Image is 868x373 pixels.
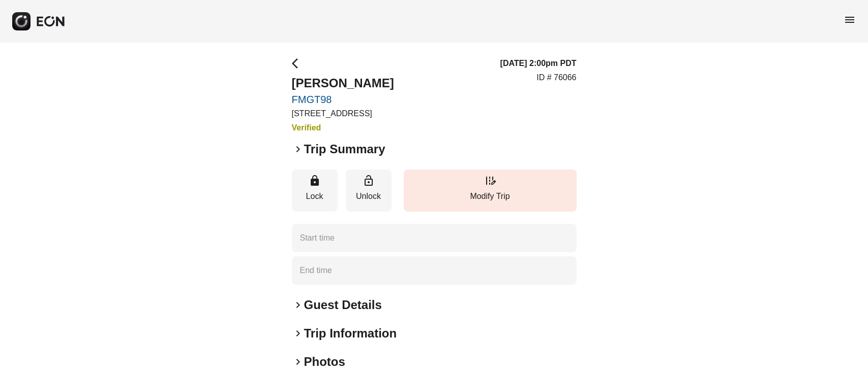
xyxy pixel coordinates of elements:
[844,14,856,26] span: menu
[404,169,577,212] button: Modify Trip
[292,122,394,134] h3: Verified
[292,108,394,120] p: [STREET_ADDRESS]
[292,169,338,212] button: Lock
[297,190,333,202] p: Lock
[346,169,392,212] button: Unlock
[304,297,382,313] h2: Guest Details
[409,190,572,202] p: Modify Trip
[292,93,394,106] a: FMGT98
[304,141,385,157] h2: Trip Summary
[351,190,386,202] p: Unlock
[304,354,345,370] h2: Photos
[292,299,304,311] span: keyboard_arrow_right
[292,75,394,91] h2: [PERSON_NAME]
[363,175,375,187] span: lock_open
[292,356,304,368] span: keyboard_arrow_right
[484,175,496,187] span: edit_road
[536,72,576,84] p: ID # 76066
[292,327,304,340] span: keyboard_arrow_right
[500,57,577,70] h3: [DATE] 2:00pm PDT
[304,325,397,342] h2: Trip Information
[292,143,304,155] span: keyboard_arrow_right
[292,57,304,70] span: arrow_back_ios
[309,175,321,187] span: lock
